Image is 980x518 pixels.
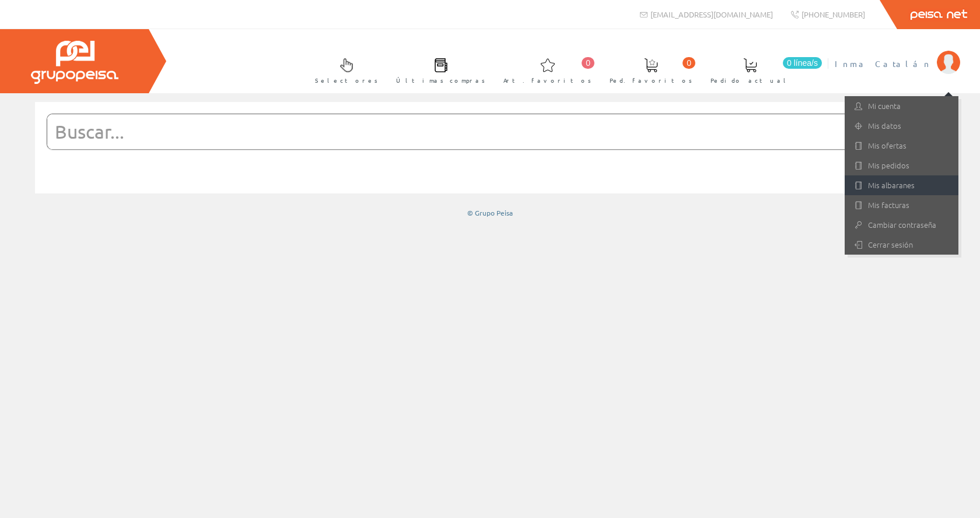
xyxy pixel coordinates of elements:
[710,75,790,86] span: Pedido actual
[845,136,958,156] a: Mis ofertas
[682,57,695,69] span: 0
[845,156,958,175] a: Mis pedidos
[835,58,931,69] span: Inma Catalán
[845,195,958,215] a: Mis facturas
[835,48,960,59] a: Inma Catalán
[845,116,958,136] a: Mis datos
[396,75,485,86] span: Últimas compras
[801,9,865,19] span: [PHONE_NUMBER]
[582,57,594,69] span: 0
[845,215,958,235] a: Cambiar contraseña
[315,75,378,86] span: Selectores
[503,75,591,86] span: Art. favoritos
[845,175,958,195] a: Mis albaranes
[384,48,491,91] a: Últimas compras
[303,48,384,91] a: Selectores
[35,208,945,218] div: © Grupo Peisa
[47,114,904,149] input: Buscar...
[31,41,118,84] img: Grupo Peisa
[650,9,773,19] span: [EMAIL_ADDRESS][DOMAIN_NAME]
[783,57,822,69] span: 0 línea/s
[845,96,958,116] a: Mi cuenta
[845,235,958,255] a: Cerrar sesión
[610,75,692,86] span: Ped. favoritos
